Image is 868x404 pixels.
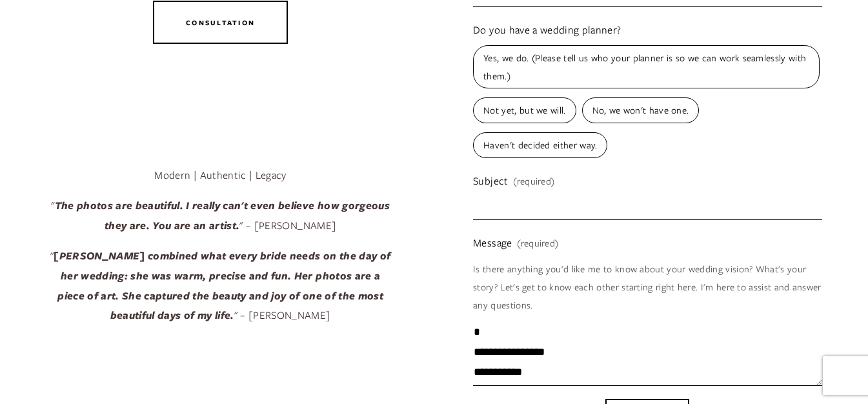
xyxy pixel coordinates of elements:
[517,234,558,252] span: (required)
[473,45,820,88] span: Yes, we do. (Please tell us who your planner is so we can work seamlessly with them.)
[473,171,508,191] span: Subject
[55,198,393,232] em: The photos are beautiful. I really can't even believe how gorgeous they are. You are an artist.
[473,256,822,319] p: Is there anything you'd like me to know about your wedding vision? What's your story? Let's get t...
[473,132,607,158] span: Haven't decided either way.
[582,97,700,123] span: No, we won't have one.
[153,1,288,44] a: Consultation
[473,233,512,253] span: Message
[54,248,393,322] em: [PERSON_NAME] combined what every bride needs on the day of her wedding: she was warm, precise an...
[513,172,554,190] span: (required)
[473,20,621,40] span: Do you have a wedding planner?
[46,165,395,185] p: Modern | Authentic | Legacy
[46,196,395,235] p: " " – [PERSON_NAME]
[46,246,395,325] p: " " – [PERSON_NAME]
[473,97,576,123] span: Not yet, but we will.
